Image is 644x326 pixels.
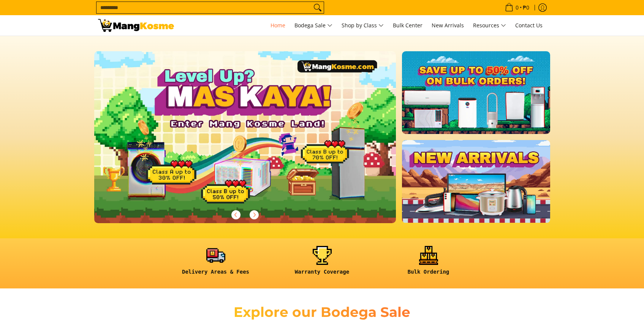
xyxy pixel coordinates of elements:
a: New Arrivals [428,15,468,36]
a: Bodega Sale [291,15,336,36]
span: Home [271,22,285,29]
a: Bulk Center [389,15,426,36]
a: <h6><strong>Delivery Areas & Fees</strong></h6> [166,246,265,281]
span: • [503,3,532,12]
a: Shop by Class [338,15,388,36]
a: Home [267,15,289,36]
a: <h6><strong>Bulk Ordering</strong></h6> [379,246,478,281]
span: Shop by Class [342,21,384,30]
span: 0 [514,5,520,10]
button: Search [312,2,324,13]
nav: Main Menu [182,15,546,36]
span: ₱0 [522,5,530,10]
span: Bodega Sale [294,21,332,30]
span: New Arrivals [432,22,464,29]
a: Resources [469,15,510,36]
a: More [94,51,421,235]
h2: Explore our Bodega Sale [212,304,432,321]
span: Contact Us [515,22,543,29]
button: Previous [228,206,244,223]
button: Next [246,206,263,223]
span: Resources [473,21,506,30]
span: Bulk Center [393,22,422,29]
a: Contact Us [511,15,546,36]
a: <h6><strong>Warranty Coverage</strong></h6> [273,246,372,281]
img: Mang Kosme: Your Home Appliances Warehouse Sale Partner! [98,19,174,32]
